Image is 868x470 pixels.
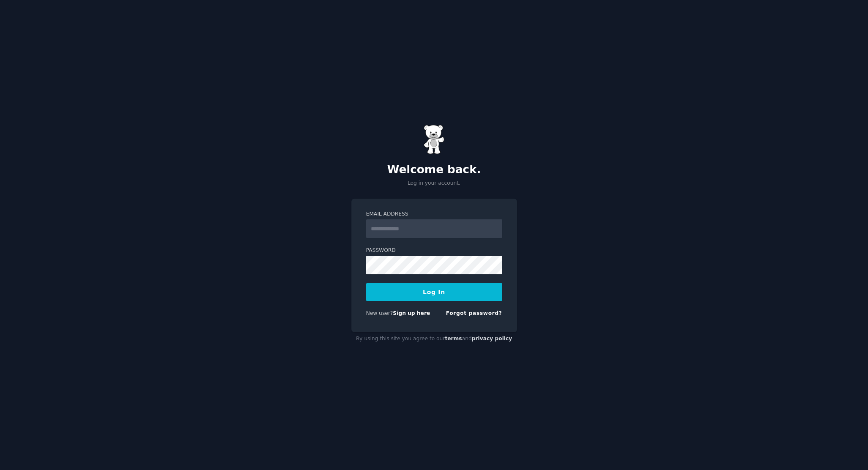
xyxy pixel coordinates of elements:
[446,310,502,316] a: Forgot password?
[351,163,517,177] h2: Welcome back.
[366,247,502,254] label: Password
[366,310,393,316] span: New user?
[366,210,502,218] label: Email Address
[445,336,462,342] a: terms
[424,125,445,154] img: Gummy Bear
[351,332,517,346] div: By using this site you agree to our and
[472,336,512,342] a: privacy policy
[366,283,502,301] button: Log In
[393,310,430,316] a: Sign up here
[351,180,517,187] p: Log in your account.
